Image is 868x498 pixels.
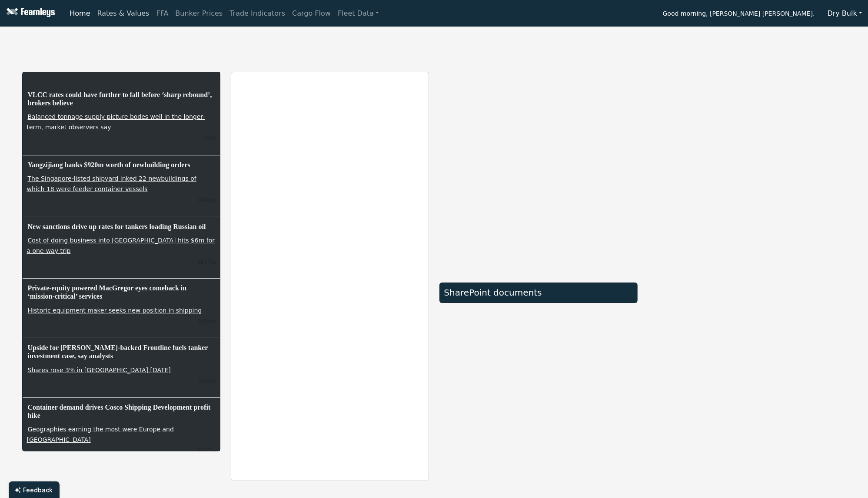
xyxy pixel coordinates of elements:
[648,176,846,272] iframe: mini symbol-overview TradingView widget
[27,283,216,301] h6: Private-equity powered MacGregor eyes comeback in ‘mission-critical’ services
[197,447,215,454] small: 01/09/2025, 09:41:57
[27,366,172,374] a: Shares rose 3% in [GEOGRAPHIC_DATA] [DATE]
[27,174,196,193] a: The Singapore-listed shipyard inked 22 newbuildings of which 18 were feeder container vessels
[27,236,215,255] a: Cost of doing business into [GEOGRAPHIC_DATA] hits $6m for a one-way trip
[197,258,215,265] small: 01/09/2025, 10:41:57
[66,5,93,22] a: Home
[226,5,289,22] a: Trade Indicators
[648,281,846,377] iframe: mini symbol-overview TradingView widget
[94,5,153,22] a: Rates & Values
[289,5,334,22] a: Cargo Flow
[231,72,429,481] iframe: report archive
[27,306,203,315] a: Historic equipment maker seeks new position in shipping
[4,8,55,19] img: Fearnleys Logo
[27,425,174,444] a: Geographies earning the most were Europe and [GEOGRAPHIC_DATA]
[27,402,216,421] h6: Container demand drives Cosco Shipping Development profit hike
[197,377,215,384] small: 01/09/2025, 09:59:49
[334,5,382,22] a: Fleet Data
[197,318,215,325] small: 01/09/2025, 10:29:11
[444,287,633,298] div: SharePoint documents
[27,160,216,170] h6: Yangzijiang banks $920m worth of newbuilding orders
[27,222,216,232] h6: New sanctions drive up rates for tankers loading Russian oil
[663,7,815,22] span: Good morning, [PERSON_NAME] [PERSON_NAME].
[22,30,846,61] iframe: tickers TradingView widget
[27,90,216,108] h6: VLCC rates could have further to fall before ‘sharp rebound’, brokers believe
[197,196,215,203] small: 01/09/2025, 10:57:03
[27,343,216,361] h6: Upside for [PERSON_NAME]-backed Frontline fuels tanker investment case, say analysts
[648,385,846,481] iframe: mini symbol-overview TradingView widget
[153,5,172,22] a: FFA
[648,72,846,168] iframe: mini symbol-overview TradingView widget
[822,5,868,22] button: Dry Bulk
[439,72,638,273] iframe: market overview TradingView widget
[172,5,226,22] a: Bunker Prices
[204,135,215,141] small: 01/09/2025, 11:34:14
[27,112,205,131] a: Balanced tonnage supply picture bodes well in the longer-term, market observers say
